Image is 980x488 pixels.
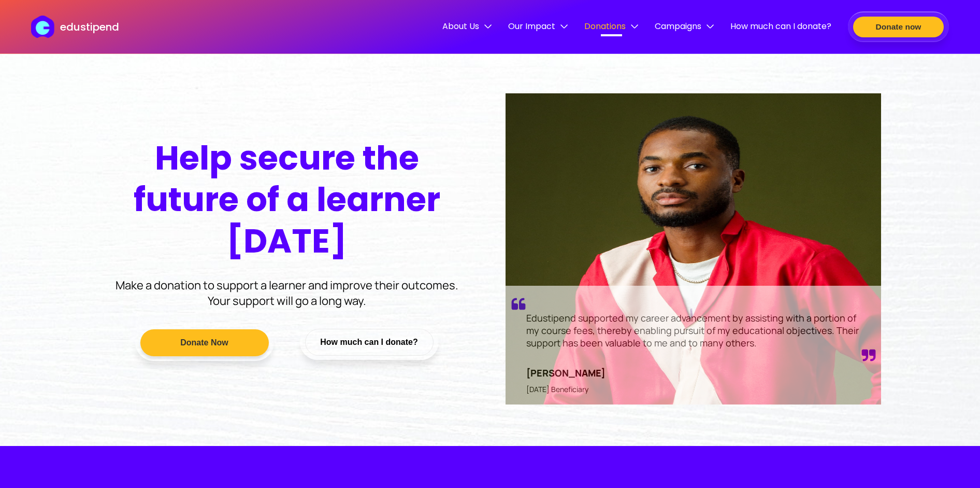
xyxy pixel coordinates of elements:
a: Donate Now [135,324,274,361]
span: Our Impact [508,20,568,33]
span: Campaigns [655,20,714,33]
button: Donate Now [140,329,269,356]
img: down [560,23,568,30]
p: Edustipend supported my career advancement by assisting with a portion of my course fees, thereby... [511,312,876,349]
p: [DATE] Beneficiary [526,384,588,394]
h1: Help secure the future of a learner [DATE] [99,137,474,262]
a: Donate now [848,11,949,42]
p: Make a donation to support a learner and improve their outcomes. Your support will go a long way. [104,277,469,309]
button: Donate now [853,17,944,37]
img: quote-icon [861,349,876,361]
img: edustipend logo [31,16,59,38]
img: quote-icon [511,296,526,312]
img: beneficiary-quote [506,93,881,405]
img: down [484,23,492,30]
a: How much can I donate? [730,20,831,34]
img: down [707,23,714,30]
span: Donations [584,20,638,33]
p: edustipend [60,19,119,35]
img: down [631,23,638,30]
p: [PERSON_NAME] [526,367,606,379]
a: How much can I donate? [300,325,439,360]
span: About Us [442,20,492,33]
a: edustipend logoedustipend [31,16,119,38]
span: How much can I donate? [730,20,831,33]
button: How much can I donate? [305,329,434,356]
